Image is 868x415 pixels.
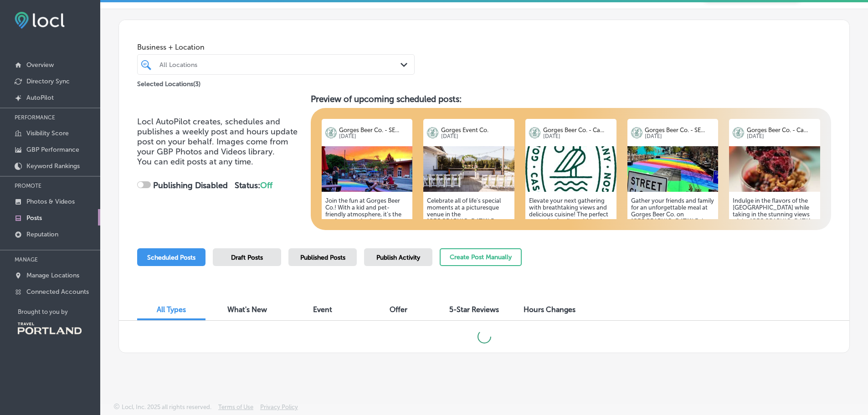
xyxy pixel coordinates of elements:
a: Privacy Policy [260,404,298,415]
span: Hours Changes [524,305,575,314]
strong: Status: [235,180,272,190]
p: Gorges Beer Co. - Ca... [747,127,817,133]
p: AutoPilot [26,94,54,102]
span: Scheduled Posts [147,254,195,261]
p: Posts [26,214,42,222]
span: Locl AutoPilot creates, schedules and publishes a weekly post and hours update post on your behal... [137,117,298,157]
img: logo [733,127,744,138]
img: logo [631,127,642,138]
h5: Celebrate all of life's special moments at a picturesque venue in the [GEOGRAPHIC_DATA]! From wed... [427,197,511,293]
span: What's New [227,305,267,314]
p: [DATE] [645,133,714,139]
h5: Indulge in the flavors of the [GEOGRAPHIC_DATA] while taking in the stunning views of the [GEOGRA... [733,197,817,300]
h5: Elevate your next gathering with breathtaking views and delicious cuisine! The perfect venue for ... [529,197,613,300]
p: Brought to you by [18,308,100,315]
span: Publish Activity [376,254,420,261]
p: Connected Accounts [26,288,89,296]
p: Manage Locations [26,272,79,279]
img: 1752691493c266094f-2fd0-4e94-8199-7b18d591bbcbGorges_Badge_RGB_Green2305843009261318683.jpg [525,146,616,192]
img: logo [529,127,540,138]
a: Terms of Use [218,404,253,415]
img: logo [325,127,337,138]
p: Gorges Beer Co. - SE... [339,127,409,133]
p: [DATE] [441,133,511,139]
p: Reputation [26,231,58,238]
div: All Locations [159,61,401,68]
h3: Preview of upcoming scheduled posts: [311,94,831,104]
span: You can edit posts at any time. [137,157,253,167]
p: GBP Performance [26,146,79,154]
span: All Types [157,305,186,314]
img: Travel Portland [18,323,82,334]
img: 1752690851af2669c4-107d-44c6-a1ad-1f2eb21e1256_2023-06-02.jpg [627,146,719,192]
span: Business + Location [137,43,415,51]
img: 17526908514835a721-ed90-46ab-b5ef-876675da9dc6_2023-06-02.jpg [322,146,413,192]
span: Published Posts [300,254,345,261]
span: Off [260,180,272,190]
img: 1752690838b74a8ad5-f9dc-4e1c-8b46-2094bcd2d522_2022-05-28.jpg [729,146,820,192]
p: Locl, Inc. 2025 all rights reserved. [122,404,211,410]
p: Selected Locations ( 3 ) [137,77,200,88]
span: 5-Star Reviews [449,305,499,314]
button: Create Post Manually [440,248,522,266]
h5: Join the fun at Gorges Beer Co.! With a kid and pet-friendly atmosphere, it’s the perfect spot fo... [325,197,409,300]
p: Overview [26,61,54,69]
p: Gorges Beer Co. - SE... [645,127,714,133]
p: Keyword Rankings [26,162,80,170]
strong: Publishing Disabled [153,180,228,190]
p: Gorges Event Co. [441,127,511,133]
span: Draft Posts [231,254,263,261]
p: [DATE] [747,133,817,139]
h5: Gather your friends and family for an unforgettable meal at Gorges Beer Co. on [GEOGRAPHIC_DATA]!... [631,197,715,300]
p: Visibility Score [26,129,69,137]
p: Gorges Beer Co. - Ca... [543,127,613,133]
img: f99f13b5-c79a-4aac-a0de-8164ff0064f2KC2024-14-X3.jpg [423,146,514,192]
p: Directory Sync [26,77,70,85]
p: [DATE] [339,133,409,139]
p: Photos & Videos [26,198,75,205]
span: Offer [390,305,407,314]
img: fda3e92497d09a02dc62c9cd864e3231.png [15,12,65,29]
p: [DATE] [543,133,613,139]
img: logo [427,127,438,138]
span: Event [313,305,332,314]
